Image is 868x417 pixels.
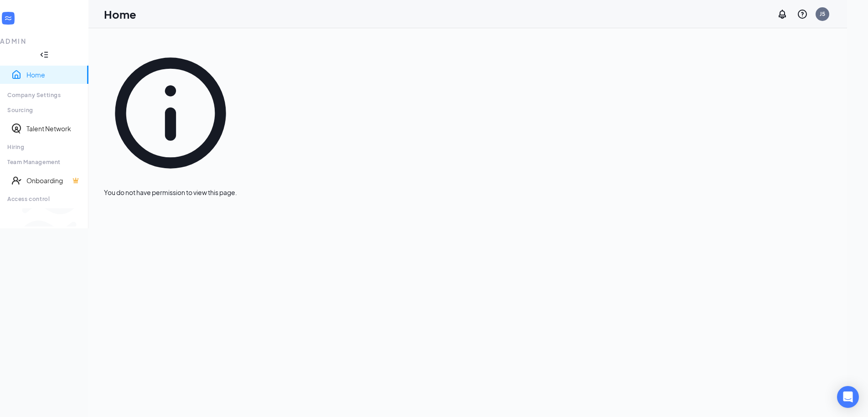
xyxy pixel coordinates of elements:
svg: Collapse [40,50,49,59]
div: Access control [7,195,81,203]
div: Open Intercom Messenger [837,386,859,408]
svg: Notifications [777,9,788,20]
svg: WorkstreamLogo [4,14,13,23]
a: Home [26,70,81,79]
svg: Info [104,46,237,180]
div: Company Settings [7,91,81,99]
div: Team Management [7,158,81,166]
div: Sourcing [7,106,81,114]
a: OnboardingCrown [26,175,81,186]
a: Talent Network [26,124,81,133]
svg: QuestionInfo [797,9,808,20]
h1: Home [104,6,136,22]
div: Hiring [7,143,81,151]
svg: WorkstreamLogo [11,179,88,256]
div: You do not have permission to view this page. [104,187,237,197]
div: J5 [820,10,825,18]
